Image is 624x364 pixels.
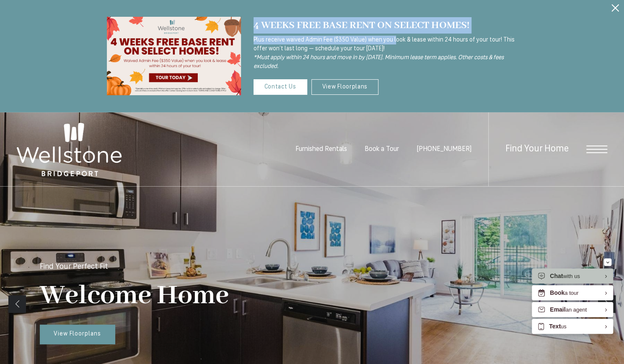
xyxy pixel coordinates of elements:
p: Welcome Home [40,279,229,312]
a: Furnished Rentals [295,146,347,153]
i: *Must apply within 24 hours and move in by [DATE]. Minimum lease term applies. Other costs & fees... [254,55,504,70]
a: Contact Us [254,79,307,95]
a: View Floorplans [40,325,115,345]
a: View Floorplans [311,79,379,95]
a: Call Us at (253) 642-8681 [417,146,471,153]
a: Find Your Home [505,144,569,154]
img: wellstone special [107,17,241,95]
button: Open Menu [586,146,607,153]
span: View Floorplans [54,331,101,337]
a: Previous [8,295,26,313]
p: Plus receive waived Admin Fee ($350 Value) when you look & lease within 24 hours of your tour! Th... [254,36,518,71]
div: 4 WEEKS FREE BASE RENT ON SELECT HOMES! [254,17,518,34]
span: [PHONE_NUMBER] [417,146,471,153]
p: Find Your Perfect Fit [40,263,108,271]
a: Book a Tour [365,146,399,153]
img: Wellstone [17,123,122,177]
